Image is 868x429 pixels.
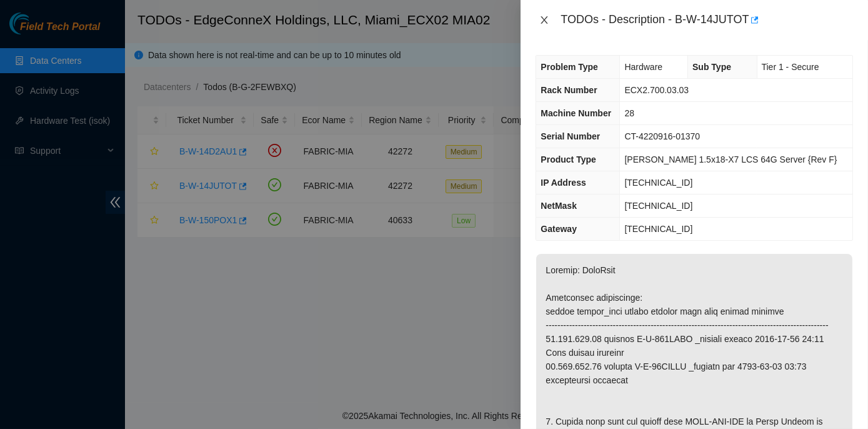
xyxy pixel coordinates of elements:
span: [TECHNICAL_ID] [624,224,692,234]
span: CT-4220916-01370 [624,131,700,141]
span: Machine Number [541,108,611,118]
span: [PERSON_NAME] 1.5x18-X7 LCS 64G Server {Rev F} [624,154,837,164]
span: Product Type [541,154,596,164]
span: Hardware [624,62,662,72]
span: close [539,15,549,25]
span: Gateway [541,224,577,234]
span: Tier 1 - Secure [762,62,819,72]
span: Rack Number [541,85,597,95]
span: ECX2.700.03.03 [624,85,689,95]
span: IP Address [541,178,586,188]
div: TODOs - Description - B-W-14JUTOT [561,10,853,30]
span: NetMask [541,201,577,211]
button: Close [536,14,553,26]
span: [TECHNICAL_ID] [624,178,692,188]
span: Problem Type [541,62,598,72]
span: 28 [624,108,634,118]
span: Serial Number [541,131,600,141]
span: Sub Type [692,62,731,72]
span: [TECHNICAL_ID] [624,201,692,211]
